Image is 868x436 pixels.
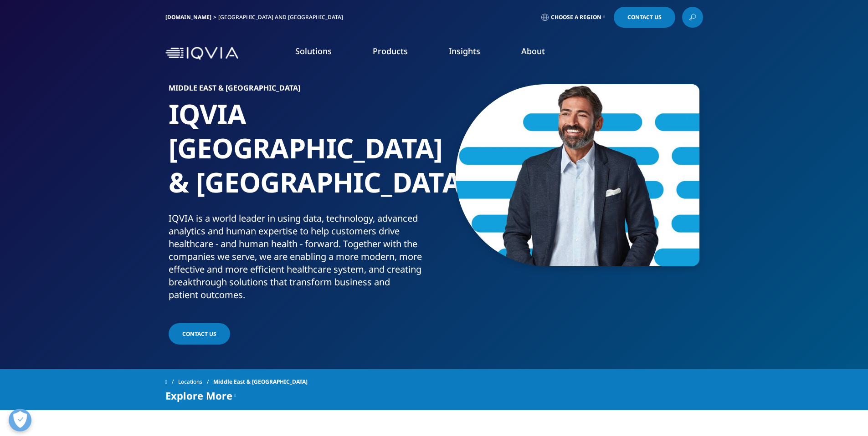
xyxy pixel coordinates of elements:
[182,330,216,338] span: Contact us
[165,47,238,60] img: IQVIA Healthcare Information Technology and Pharma Clinical Research Company
[449,46,480,56] a: Insights
[169,84,431,97] h6: Middle East & [GEOGRAPHIC_DATA]
[165,13,211,21] a: [DOMAIN_NAME]
[169,212,431,307] p: IQVIA is a world leader in using data, technology, advanced analytics and human expertise to help...
[627,15,662,20] span: Contact Us
[614,7,675,28] a: Contact Us
[178,374,213,390] a: Locations
[521,46,545,56] a: About
[218,14,347,21] div: [GEOGRAPHIC_DATA] and [GEOGRAPHIC_DATA]
[373,46,408,56] a: Products
[9,409,31,431] button: Open Preferences
[242,32,703,75] nav: Primary
[169,323,230,345] a: Contact us
[169,97,431,212] h1: IQVIA [GEOGRAPHIC_DATA] & [GEOGRAPHIC_DATA]
[165,390,232,401] span: Explore More
[551,14,601,21] span: Choose a Region
[295,46,332,56] a: Solutions
[456,84,699,266] img: 6_rbuportraitoption.jpg
[213,374,308,390] span: Middle East & [GEOGRAPHIC_DATA]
